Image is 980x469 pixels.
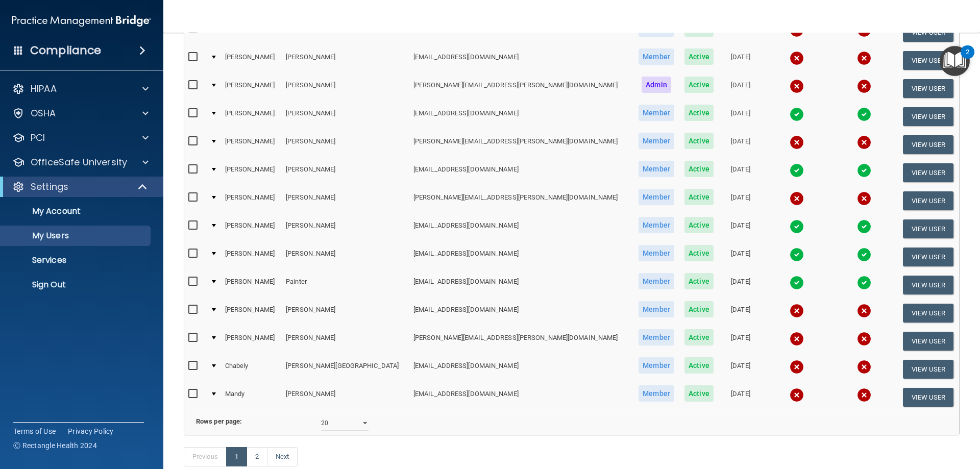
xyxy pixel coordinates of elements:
button: View User [903,79,953,98]
span: Member [639,105,674,121]
iframe: Drift Widget Chat Controller [803,397,968,437]
td: [PERSON_NAME] [282,159,409,187]
td: [PERSON_NAME] [282,103,409,131]
td: [DATE] [719,215,763,243]
td: [PERSON_NAME] [282,215,409,243]
span: Active [684,329,714,345]
span: Member [639,245,674,261]
td: [DATE] [719,383,763,411]
span: Active [684,189,714,205]
td: Mandy [221,383,282,411]
a: PCI [12,132,149,144]
img: tick.e7d51cea.svg [857,107,871,121]
td: [DATE] [719,355,763,383]
span: Member [639,133,674,149]
td: [PERSON_NAME] [282,131,409,159]
td: [EMAIL_ADDRESS][DOMAIN_NAME] [409,299,633,327]
td: [EMAIL_ADDRESS][DOMAIN_NAME] [409,159,633,187]
a: 1 [226,447,247,466]
a: HIPAA [12,83,149,95]
a: OfficeSafe University [12,156,149,168]
td: [EMAIL_ADDRESS][DOMAIN_NAME] [409,18,633,46]
span: Active [684,105,714,121]
a: Settings [12,181,148,193]
span: Active [684,48,714,65]
td: [EMAIL_ADDRESS][DOMAIN_NAME] [409,46,633,75]
td: [PERSON_NAME][EMAIL_ADDRESS][PERSON_NAME][DOMAIN_NAME] [409,75,633,103]
p: HIPAA [31,83,57,95]
img: tick.e7d51cea.svg [790,219,804,234]
button: View User [903,191,953,210]
a: Previous [184,447,227,466]
span: Member [639,357,674,374]
td: [EMAIL_ADDRESS][DOMAIN_NAME] [409,103,633,131]
img: tick.e7d51cea.svg [857,219,871,234]
img: cross.ca9f0e7f.svg [857,51,871,65]
p: OSHA [31,107,56,119]
button: View User [903,107,953,126]
td: [EMAIL_ADDRESS][DOMAIN_NAME] [409,243,633,271]
td: [PERSON_NAME] [282,46,409,75]
td: [PERSON_NAME] [221,46,282,75]
td: [EMAIL_ADDRESS][DOMAIN_NAME] [409,383,633,411]
span: Member [639,217,674,233]
span: Active [684,385,714,402]
span: Active [684,245,714,261]
p: Settings [31,181,68,193]
span: Active [684,357,714,374]
td: [PERSON_NAME] [221,18,282,46]
td: [PERSON_NAME] [221,327,282,355]
span: Member [639,189,674,205]
img: cross.ca9f0e7f.svg [857,332,871,346]
a: Next [267,447,298,466]
button: View User [903,360,953,379]
td: [PERSON_NAME] [282,243,409,271]
img: cross.ca9f0e7f.svg [857,304,871,318]
td: [PERSON_NAME] [221,271,282,299]
button: View User [903,332,953,351]
td: Painter [282,271,409,299]
td: [DATE] [719,243,763,271]
img: cross.ca9f0e7f.svg [790,304,804,318]
img: cross.ca9f0e7f.svg [857,360,871,374]
td: [DATE] [719,299,763,327]
span: Active [684,273,714,289]
h4: Compliance [30,43,101,58]
span: Member [639,301,674,317]
span: Active [684,217,714,233]
td: [PERSON_NAME] [221,131,282,159]
button: View User [903,23,953,42]
td: [PERSON_NAME] [221,75,282,103]
p: OfficeSafe University [31,156,127,168]
button: View User [903,276,953,294]
td: [EMAIL_ADDRESS][DOMAIN_NAME] [409,355,633,383]
p: Sign Out [7,280,146,290]
button: View User [903,51,953,70]
img: tick.e7d51cea.svg [857,276,871,290]
td: [PERSON_NAME] [282,299,409,327]
div: 2 [966,52,969,65]
img: cross.ca9f0e7f.svg [857,135,871,150]
td: [EMAIL_ADDRESS][DOMAIN_NAME] [409,271,633,299]
span: Member [639,273,674,289]
p: My Users [7,231,146,241]
span: Active [684,133,714,149]
b: Rows per page: [196,417,242,425]
img: cross.ca9f0e7f.svg [790,51,804,65]
span: Admin [642,77,671,93]
img: cross.ca9f0e7f.svg [790,191,804,206]
p: PCI [31,132,45,144]
td: [PERSON_NAME] [221,159,282,187]
img: cross.ca9f0e7f.svg [790,360,804,374]
td: [DATE] [719,271,763,299]
td: [DATE] [719,75,763,103]
button: View User [903,163,953,182]
td: [DATE] [719,131,763,159]
img: cross.ca9f0e7f.svg [790,135,804,150]
td: [PERSON_NAME] [221,243,282,271]
span: Active [684,161,714,177]
img: tick.e7d51cea.svg [790,163,804,178]
td: [PERSON_NAME] [282,327,409,355]
img: tick.e7d51cea.svg [790,107,804,121]
span: Member [639,48,674,65]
